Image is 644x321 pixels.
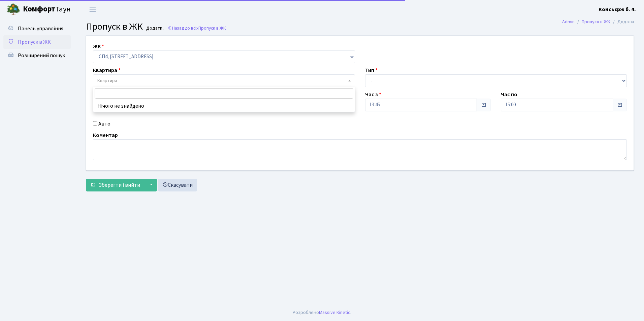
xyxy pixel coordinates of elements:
span: Пропуск в ЖК [86,20,143,33]
a: Пропуск в ЖК [582,18,610,25]
a: Назад до всіхПропуск в ЖК [167,25,226,31]
span: Панель управління [18,25,63,32]
label: Час по [501,91,517,99]
span: Зберегти і вийти [99,181,140,189]
small: Додати . [145,26,164,31]
a: Пропуск в ЖК [3,35,71,49]
label: Час з [365,91,381,99]
label: Коментар [93,131,118,139]
img: logo.png [7,3,20,16]
a: Розширений пошук [3,49,71,62]
label: ЖК [93,42,104,50]
a: Massive Kinetic [319,309,350,316]
span: Таун [23,4,71,15]
nav: breadcrumb [552,15,644,29]
label: Авто [98,120,110,128]
span: Квартира [97,77,117,84]
b: Комфорт [23,4,55,14]
a: Консьєрж б. 4. [599,5,636,13]
span: Пропуск в ЖК [198,25,226,31]
a: Панель управління [3,22,71,35]
div: Розроблено . [293,309,351,316]
label: Тип [365,66,378,74]
li: Додати [610,18,634,26]
li: Нічого не знайдено [93,100,355,112]
span: Пропуск в ЖК [18,38,51,46]
span: Розширений пошук [18,52,65,59]
button: Переключити навігацію [84,4,101,15]
button: Зберегти і вийти [86,179,144,191]
a: Admin [562,18,575,25]
label: Квартира [93,66,121,74]
a: Скасувати [158,179,197,191]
